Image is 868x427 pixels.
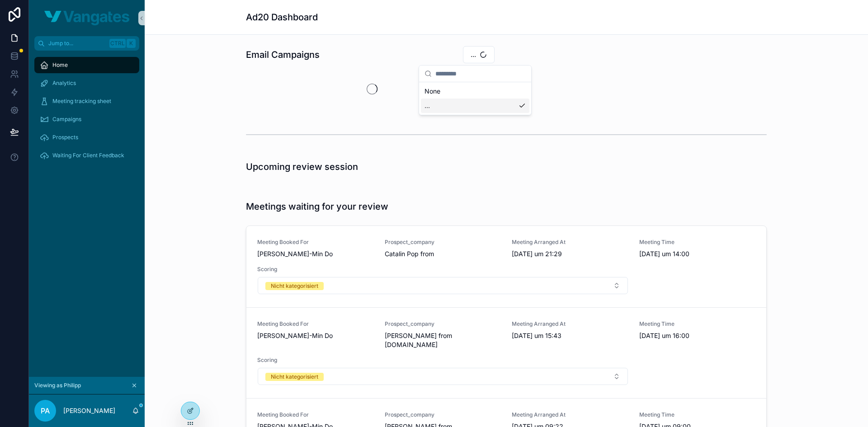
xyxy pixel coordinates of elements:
[34,75,139,91] a: Analytics
[471,50,476,59] span: ...
[52,134,78,141] span: Prospects
[246,200,388,213] h1: Meetings waiting for your review
[425,101,430,110] span: ...
[257,239,374,246] span: Meeting Booked For
[639,320,756,328] span: Meeting Time
[258,277,628,294] button: Select Button
[639,411,756,418] span: Meeting Time
[246,11,318,23] h1: Ad20 Dashboard
[246,307,766,398] a: Meeting Booked For[PERSON_NAME]-Min DoProspect_company[PERSON_NAME] from [DOMAIN_NAME]Meeting Arr...
[512,331,628,340] span: [DATE] um 15:43
[639,239,756,246] span: Meeting Time
[512,249,628,258] span: [DATE] um 21:29
[271,373,318,381] div: Nicht kategorisiert
[246,48,320,61] h1: Email Campaigns
[41,405,50,416] span: PA
[246,160,358,173] h1: Upcoming review session
[52,152,124,159] span: Waiting For Client Feedback
[257,411,374,418] span: Meeting Booked For
[257,331,374,340] span: [PERSON_NAME]-Min Do
[246,226,766,307] a: Meeting Booked For[PERSON_NAME]-Min DoProspect_companyCatalin Pop fromMeeting Arranged At[DATE] u...
[463,46,495,63] button: Select Button
[257,357,628,364] span: Scoring
[29,51,145,175] div: scrollable content
[257,266,628,273] span: Scoring
[63,406,115,415] p: [PERSON_NAME]
[34,382,81,389] span: Viewing as Philipp
[385,320,501,328] span: Prospect_company
[48,40,106,47] span: Jump to...
[257,320,374,328] span: Meeting Booked For
[385,239,501,246] span: Prospect_company
[34,93,139,109] a: Meeting tracking sheet
[52,80,76,87] span: Analytics
[34,147,139,164] a: Waiting For Client Feedback
[34,57,139,73] a: Home
[512,320,628,328] span: Meeting Arranged At
[52,98,111,105] span: Meeting tracking sheet
[258,368,628,385] button: Select Button
[512,239,628,246] span: Meeting Arranged At
[421,84,529,99] div: None
[52,116,81,123] span: Campaigns
[127,40,135,47] span: K
[385,411,501,418] span: Prospect_company
[385,331,501,349] span: [PERSON_NAME] from [DOMAIN_NAME]
[639,331,756,340] span: [DATE] um 16:00
[52,61,68,69] span: Home
[271,282,318,290] div: Nicht kategorisiert
[385,249,501,258] span: Catalin Pop from
[34,111,139,127] a: Campaigns
[257,249,374,258] span: [PERSON_NAME]-Min Do
[639,249,756,258] span: [DATE] um 14:00
[419,82,531,115] div: Suggestions
[109,39,126,48] span: Ctrl
[44,11,129,25] img: App logo
[34,36,139,51] button: Jump to...CtrlK
[512,411,628,418] span: Meeting Arranged At
[34,129,139,145] a: Prospects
